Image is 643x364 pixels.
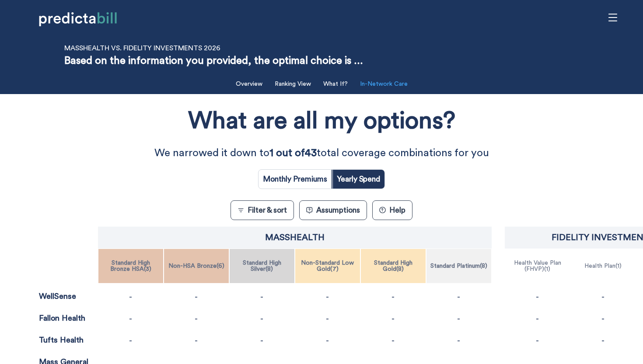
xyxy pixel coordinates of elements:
[536,315,539,322] p: -
[129,336,132,344] p: -
[391,315,395,322] p: -
[269,148,317,158] strong: 1 out of 43
[299,200,367,220] button: Assumptions
[154,144,489,162] p: We narrowed it down to total coverage combinations for you
[231,200,294,220] button: Filter & sort
[188,104,455,138] h1: What are all my options?
[129,293,132,301] p: -
[260,293,263,301] p: -
[231,75,268,93] button: Overview
[260,315,263,322] p: -
[584,263,622,269] p: Health Plan ( 1 )
[601,293,605,301] p: -
[326,315,329,322] p: -
[430,263,487,269] p: Standard Platinum ( 8 )
[299,260,356,272] p: Non-Standard Low Gold ( 7 )
[457,293,460,301] p: -
[39,336,91,344] p: Tufts Health
[265,233,325,242] p: MassHealth
[601,315,605,322] p: -
[509,260,566,272] p: Health Value Plan (FHVP) ( 1 )
[195,293,198,301] p: -
[168,263,224,269] p: Non-HSA Bronze ( 6 )
[457,336,460,344] p: -
[129,315,132,322] p: -
[39,314,91,322] p: Fallon Health
[355,75,413,93] button: In-Network Care
[233,260,291,272] p: Standard High Silver ( 8 )
[102,260,160,272] p: Standard High Bronze HSA ( 3 )
[364,260,422,272] p: Standard High Gold ( 8 )
[326,336,329,344] p: -
[64,44,220,52] p: MassHealth vs. Fidelity Investments 2026
[391,293,395,301] p: -
[326,293,329,301] p: -
[269,75,316,93] button: Ranking View
[536,336,539,344] p: -
[195,315,198,322] p: -
[457,315,460,322] p: -
[318,75,353,93] button: What If?
[195,336,198,344] p: -
[605,9,621,26] span: menu
[39,292,91,300] p: WellSense
[381,208,384,212] text: ?
[601,336,605,344] p: -
[536,293,539,301] p: -
[391,336,395,344] p: -
[372,200,412,220] button: ?Help
[64,52,363,70] p: Based on the information you provided, the optimal choice is ...
[260,336,263,344] p: -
